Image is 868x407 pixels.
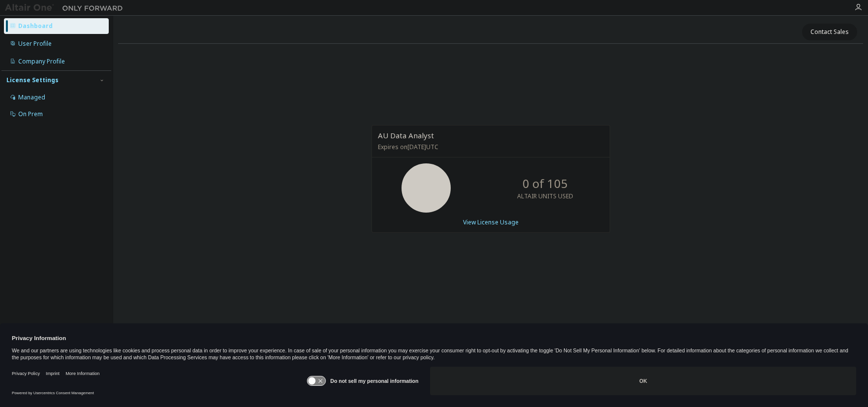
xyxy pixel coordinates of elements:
[18,110,43,118] div: On Prem
[18,94,45,101] div: Managed
[18,58,65,65] div: Company Profile
[463,218,519,226] a: View License Usage
[378,130,434,140] span: AU Data Analyst
[517,192,573,200] p: ALTAIR UNITS USED
[18,22,53,30] div: Dashboard
[6,76,59,84] div: License Settings
[18,40,52,48] div: User Profile
[802,24,857,40] button: Contact Sales
[5,3,128,13] img: Altair One
[523,175,568,192] p: 0 of 105
[378,143,601,151] p: Expires on [DATE] UTC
